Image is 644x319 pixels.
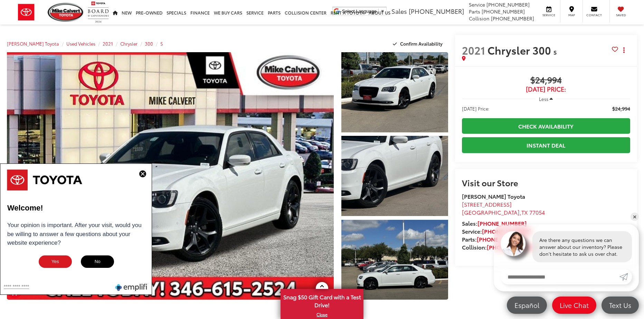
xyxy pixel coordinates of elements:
a: Submit [619,269,632,284]
button: Confirm Availability [389,38,448,50]
a: Instant Deal [462,137,630,153]
a: Text Us [602,297,639,314]
span: [GEOGRAPHIC_DATA] [462,208,520,216]
strong: Sales: [462,219,527,227]
a: 300 [145,40,153,47]
span: Map [564,13,579,17]
button: Actions [618,44,630,56]
strong: Service: [462,227,531,235]
a: S [160,40,163,47]
img: 2021 Chrysler 300 S [340,135,449,217]
strong: Parts: [462,235,526,243]
span: Service [469,1,485,8]
span: $24,994 [462,75,630,86]
a: [PHONE_NUMBER] [487,243,536,251]
span: Text Us [606,301,635,309]
a: Expand Photo 2 [341,136,448,216]
a: Expand Photo 1 [341,52,448,132]
a: [PERSON_NAME] Toyota [7,40,59,47]
a: Español [507,297,547,314]
a: [PHONE_NUMBER] [477,235,526,243]
span: [PHONE_NUMBER] [482,8,525,15]
span: 2021 [462,43,485,57]
span: 77054 [529,208,545,216]
span: [DATE] Price: [462,105,490,112]
img: 2021 Chrysler 300 S [340,219,449,301]
a: Used Vehicles [66,40,95,47]
strong: Collision: [462,243,536,251]
input: Enter your message [501,269,619,284]
span: Service [541,13,557,17]
span: Confirm Availability [400,40,443,47]
span: [DATE] Price: [462,86,630,93]
span: S [553,48,557,56]
span: [PHONE_NUMBER] [491,15,534,22]
button: Less [536,93,556,105]
a: Expand Photo 3 [341,220,448,300]
a: 2021 [103,40,113,47]
span: [PHONE_NUMBER] [409,7,464,16]
span: Sales [391,7,407,16]
span: [PHONE_NUMBER] [486,1,530,8]
span: $24,994 [612,105,630,112]
span: Collision [469,15,490,22]
img: Mike Calvert Toyota [48,3,84,22]
span: Live Chat [556,301,592,309]
a: [PHONE_NUMBER] [477,219,527,227]
a: Chrysler [120,40,138,47]
img: Agent profile photo [501,231,525,256]
div: Are there any questions we can answer about our inventory? Please don't hesitate to ask us over c... [532,231,632,262]
span: Snag $50 Gift Card with a Test Drive! [281,290,363,311]
span: [STREET_ADDRESS] [462,200,512,208]
img: 2021 Chrysler 300 S [4,51,337,301]
a: [PHONE_NUMBER] [482,227,531,235]
span: Less [539,96,548,102]
span: Saved [613,13,628,17]
h2: Visit our Store [462,178,630,187]
a: [STREET_ADDRESS] [GEOGRAPHIC_DATA],TX 77054 [462,200,545,216]
span: Parts [469,8,480,15]
img: 2021 Chrysler 300 S [340,51,449,133]
span: , [462,208,545,216]
strong: [PERSON_NAME] Toyota [462,192,525,200]
span: Español [511,301,543,309]
a: Check Availability [462,118,630,134]
span: dropdown dots [623,47,625,53]
a: Expand Photo 0 [7,52,334,300]
span: Contact [586,13,602,17]
a: Live Chat [552,297,596,314]
span: TX [521,208,528,216]
span: Chrysler 300 [487,43,553,57]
